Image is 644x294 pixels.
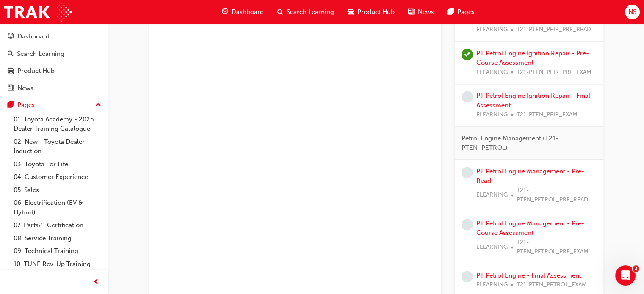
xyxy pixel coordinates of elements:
span: learningRecordVerb_NONE-icon [462,271,473,282]
button: Pages [3,97,105,113]
a: 05. Sales [10,184,105,197]
span: guage-icon [222,7,228,17]
span: Petrol Engine Management (T21-PTEN_PETROL) [462,134,589,153]
a: 02. New - Toyota Dealer Induction [10,135,105,158]
a: 08. Service Training [10,232,105,245]
span: ELEARNING [476,280,508,290]
span: News [418,7,434,17]
span: NS [628,7,636,17]
span: learningRecordVerb_PASS-icon [462,49,473,60]
a: Dashboard [3,29,105,44]
iframe: Intercom live chat [615,265,636,286]
span: up-icon [95,100,101,111]
span: ELEARNING [476,190,508,200]
img: Trak [4,3,72,22]
div: Dashboard [17,32,50,41]
span: Product Hub [357,7,395,17]
div: News [17,83,33,93]
span: T21-PTEN_PEIR_PRE_READ [517,25,591,35]
span: prev-icon [93,277,100,288]
span: ELEARNING [476,68,508,77]
span: T21-PTEN_PETROL_PRE_READ [517,186,596,205]
a: 07. Parts21 Certification [10,219,105,232]
a: News [3,80,105,96]
button: NS [625,5,640,19]
a: pages-iconPages [441,3,481,21]
span: pages-icon [448,7,454,17]
a: guage-iconDashboard [215,3,271,21]
button: DashboardSearch LearningProduct HubNews [3,27,105,97]
span: learningRecordVerb_NONE-icon [462,167,473,178]
span: news-icon [8,85,14,92]
a: 01. Toyota Academy - 2025 Dealer Training Catalogue [10,113,105,135]
span: car-icon [348,7,354,17]
a: search-iconSearch Learning [271,3,341,21]
span: search-icon [277,7,283,17]
a: PT Petrol Engine - Final Assessment [476,272,581,279]
a: PT Petrol Engine Ignition Repair - Pre-Course Assessment [476,49,589,67]
a: PT Petrol Engine Management - Pre-Course Assessment [476,220,584,237]
a: PT Petrol Engine Management - Pre-Read [476,168,584,185]
span: news-icon [408,7,415,17]
a: 09. Technical Training [10,245,105,258]
a: PT Petrol Engine Ignition Repair - Pre-Read [476,7,589,24]
a: 03. Toyota For Life [10,158,105,171]
span: 2 [633,265,639,272]
span: Pages [457,7,475,17]
span: search-icon [8,50,14,58]
span: Search Learning [287,7,334,17]
span: T21-PTEN_PETROL_EXAM [517,280,587,290]
div: Product Hub [17,66,55,76]
a: 06. Electrification (EV & Hybrid) [10,196,105,219]
span: pages-icon [8,102,14,109]
span: T21-PTEN_PEIR_PRE_EXAM [517,68,591,77]
div: Pages [17,100,35,110]
a: news-iconNews [401,3,441,21]
div: Search Learning [17,49,64,59]
span: Dashboard [232,7,264,17]
span: guage-icon [8,33,14,41]
span: learningRecordVerb_NONE-icon [462,219,473,230]
a: Search Learning [3,46,105,62]
span: learningRecordVerb_NONE-icon [462,91,473,102]
span: T21-PTEN_PEIR_EXAM [517,110,578,120]
a: 10. TUNE Rev-Up Training [10,258,105,271]
span: car-icon [8,67,14,75]
a: 04. Customer Experience [10,170,105,184]
a: Product Hub [3,63,105,79]
span: ELEARNING [476,25,508,35]
span: ELEARNING [476,242,508,252]
a: PT Petrol Engine Ignition Repair - Final Assessment [476,92,590,109]
a: car-iconProduct Hub [341,3,401,21]
span: T21-PTEN_PETROL_PRE_EXAM [517,238,596,257]
span: ELEARNING [476,110,508,120]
